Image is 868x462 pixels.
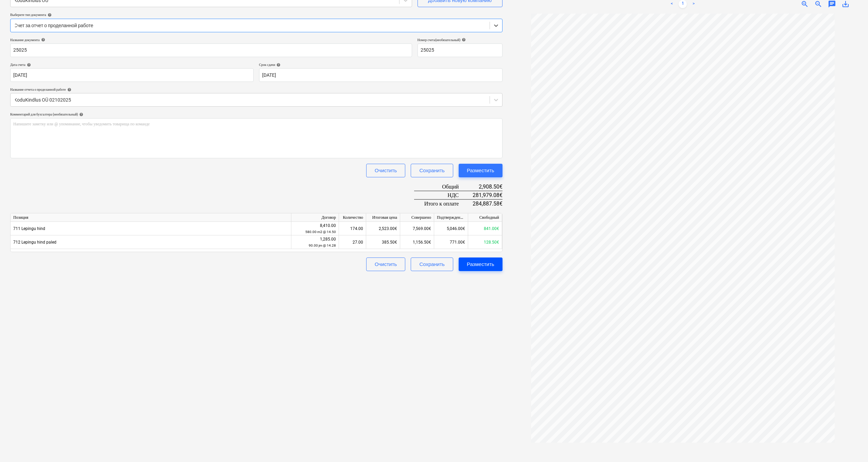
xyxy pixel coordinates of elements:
div: 281,979.08€ [470,191,502,199]
div: Позиция [11,213,291,222]
div: Сохранить [419,166,445,175]
div: Итоговая цена [366,213,400,222]
span: 712 Lepingu hind paled [13,240,56,245]
input: Дата выставления счета не указана [10,68,254,82]
input: Номер счета [418,43,503,57]
div: 174.00 [339,222,366,235]
button: Очистить [366,164,405,177]
div: Очистить [375,166,397,175]
span: 711 Lepingu hind [13,226,45,231]
div: Разместить [467,166,494,175]
div: Название отчета о проделанной работе [10,87,503,92]
button: Очистить [366,257,405,271]
button: Сохранить [411,257,453,271]
div: Количество [339,213,366,222]
div: 2,523.00€ [366,222,400,235]
div: 27.00 [339,235,366,249]
div: Итого к оплате [414,199,470,208]
div: 284,887.58€ [470,199,502,208]
div: Общий [414,183,470,191]
button: Сохранить [411,164,453,177]
div: Комментарий для бухгалтера (необязательный) [10,112,503,117]
div: 1,285.00 [294,236,336,249]
span: help [275,63,280,67]
div: 128.50€ [468,235,502,249]
div: Разместить [467,260,494,269]
span: help [25,63,31,67]
button: Разместить [459,164,503,177]
div: 8,410.00 [294,223,336,235]
span: help [46,13,52,17]
div: Дата счета [10,63,254,67]
input: Срок не указан [259,68,503,82]
small: 90.00 jm @ 14.28 [309,244,336,247]
input: Название документа [10,43,412,57]
div: Свободный [468,213,502,222]
div: Совершено [400,213,434,222]
div: Название документа [10,38,412,42]
div: 841.00€ [468,222,502,235]
small: 580.00 m2 @ 14.50 [305,230,336,234]
div: Очистить [375,260,397,269]
div: Сохранить [419,260,445,269]
div: Подтвержденные расходы [434,213,468,222]
div: Договор [291,213,339,222]
span: help [460,38,466,42]
div: Номер счета (необязательный) [418,38,503,42]
div: 385.50€ [366,235,400,249]
div: 771.00€ [434,235,468,249]
span: help [66,88,71,92]
div: 2,908.50€ [470,183,502,191]
div: Срок сдачи [259,63,503,67]
button: Разместить [459,257,503,271]
span: help [40,38,45,42]
span: help [78,112,83,117]
div: 5,046.00€ [434,222,468,235]
div: 1,156.50€ [400,235,434,249]
div: Выберите тип документа [10,13,503,17]
div: 7,569.00€ [400,222,434,235]
div: НДС [414,191,470,199]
